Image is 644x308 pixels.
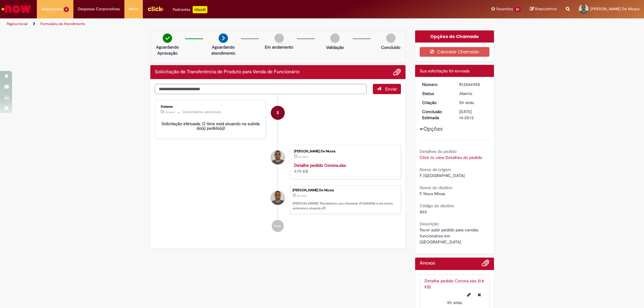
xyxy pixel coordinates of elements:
[418,109,455,121] dt: Conclusão Estimada
[294,162,395,174] div: 9.79 KB
[299,155,308,159] time: 01/10/2025 10:29:55
[41,6,62,12] span: Requisições
[381,44,400,50] p: Concluído
[161,105,261,109] div: Sistema
[163,33,172,43] img: check-circle-green.png
[530,6,557,12] a: Rascunhos
[420,173,465,178] span: F. [GEOGRAPHIC_DATA]
[40,21,85,26] a: Formulário de Atendimento
[299,155,308,159] span: 5h atrás
[420,167,451,172] b: Nome da origem
[78,6,120,12] span: Despesas Corporativas
[418,81,455,87] dt: Número
[420,221,439,227] b: Descrição
[155,84,367,94] textarea: Digite sua mensagem aqui...
[420,209,427,214] span: 803
[155,94,401,238] ul: Histórico de tíquete
[418,100,455,106] dt: Criação
[271,106,285,120] div: System
[274,33,284,43] img: img-circle-grey.png
[496,6,513,12] span: Favoritos
[297,194,307,198] time: 01/10/2025 10:30:09
[147,4,164,13] img: click_logo_yellow_360x200.png
[459,81,487,87] div: R13584958
[330,33,340,43] img: img-circle-grey.png
[590,6,639,11] span: [PERSON_NAME] De Moura
[277,106,279,120] span: S
[418,90,455,97] dt: Status
[474,290,485,300] button: Excluir Detalhe pedido Corona.xlsx
[420,155,482,160] a: Click to view Detalhes do pedido
[193,6,207,13] p: +GenAi
[463,290,474,300] button: Editar nome de arquivo Detalhe pedido Corona.xlsx
[209,44,238,56] p: Aguardando atendimento
[447,300,462,305] span: 5h atrás
[165,110,175,114] time: 01/10/2025 10:30:15
[415,30,494,43] div: Opções do Chamado
[373,84,401,94] button: Enviar
[482,259,489,270] button: Adicionar anexos
[294,150,395,153] div: [PERSON_NAME] De Moura
[420,191,445,196] span: F. Nova Minas
[293,189,398,192] div: [PERSON_NAME] De Moura
[265,44,293,50] p: Em andamento
[182,110,221,115] small: Comentários adicionais
[459,109,487,121] div: [DATE] 14:30:13
[420,203,454,208] b: Código do destino
[271,151,285,164] div: Emerson Nunes De Moura
[129,6,138,12] span: More
[155,69,300,75] h2: Solicitação de Transferência de Produto para Venda de Funcionário Histórico de tíquete
[271,191,285,205] div: Emerson Nunes De Moura
[326,44,344,50] p: Validação
[165,110,175,114] span: 5h atrás
[420,227,479,245] span: Favor subir pedido para vendas funcionários em [GEOGRAPHIC_DATA].
[459,100,487,106] div: 01/10/2025 10:30:09
[219,33,228,43] img: arrow-next.png
[1,3,32,15] img: ServiceNow
[294,163,346,168] a: Detalhe pedido Corona.xlsx
[535,6,557,12] span: Rascunhos
[393,68,401,76] button: Adicionar anexos
[5,18,425,30] ul: Trilhas de página
[420,68,469,74] span: Sua solicitação foi enviada
[297,194,307,198] span: 5h atrás
[420,185,452,190] b: Nome do destino
[7,21,27,26] a: Página inicial
[447,300,462,305] time: 01/10/2025 10:29:55
[155,185,401,214] li: Emerson Nunes De Moura
[153,44,182,56] p: Aguardando Aprovação
[420,261,435,266] h2: Anexos
[386,33,396,43] img: img-circle-grey.png
[459,100,474,105] span: 5h atrás
[420,149,457,154] b: Detalhes do pedido
[293,201,398,211] p: [PERSON_NAME]! Recebemos seu chamado R13584958 e em breve estaremos atuando.
[385,86,397,92] span: Enviar
[425,278,484,290] a: Detalhe pedido Corona.xlsx (9.8 KB)
[459,100,474,105] time: 01/10/2025 10:30:09
[64,7,69,12] span: 6
[514,7,521,12] span: 23
[162,121,261,131] b: Solicitação efetuada. O time está atuando na subida do(s) pedido(s)!
[420,47,489,57] button: Cancelar Chamado
[173,6,207,13] div: Padroniza
[459,90,487,97] div: Aberto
